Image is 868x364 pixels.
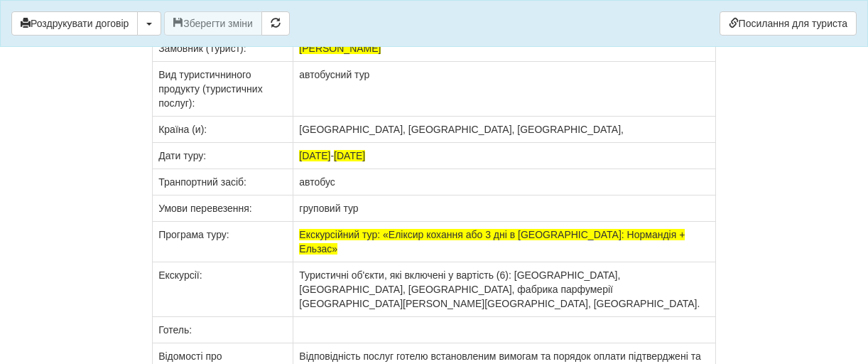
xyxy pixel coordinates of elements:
td: - [293,143,716,169]
span: [DATE] [299,150,330,161]
button: Зберегти зміни [164,11,262,36]
span: [PERSON_NAME] [299,43,381,54]
td: Країна (и): [153,117,293,143]
td: Замовник (Турист): [153,36,293,62]
td: Туристичні об'єкти, які включені у вартість (6): [GEOGRAPHIC_DATA], [GEOGRAPHIC_DATA], [GEOGRAPHI... [293,262,716,317]
td: автобус [293,169,716,196]
td: Екскурсії: [153,262,293,317]
td: Вид туристичниного продукту (туристичних послуг): [153,62,293,117]
td: Транпортний засіб: [153,169,293,196]
button: Роздрукувати договір [11,11,138,36]
a: Посилання для туриста [720,11,857,36]
span: Екскурсійний тур: «Еліксир кохання або 3 дні в [GEOGRAPHIC_DATA]: Нормандія + Ельзас» [299,229,685,255]
td: груповий тур [293,196,716,222]
span: [DATE] [334,150,365,161]
td: автобусний тур [293,62,716,117]
td: Програма туру: [153,222,293,262]
td: Умови перевезення: [153,196,293,222]
td: Дати туру: [153,143,293,169]
td: Готель: [153,317,293,343]
td: [GEOGRAPHIC_DATA], [GEOGRAPHIC_DATA], [GEOGRAPHIC_DATA], [293,117,716,143]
